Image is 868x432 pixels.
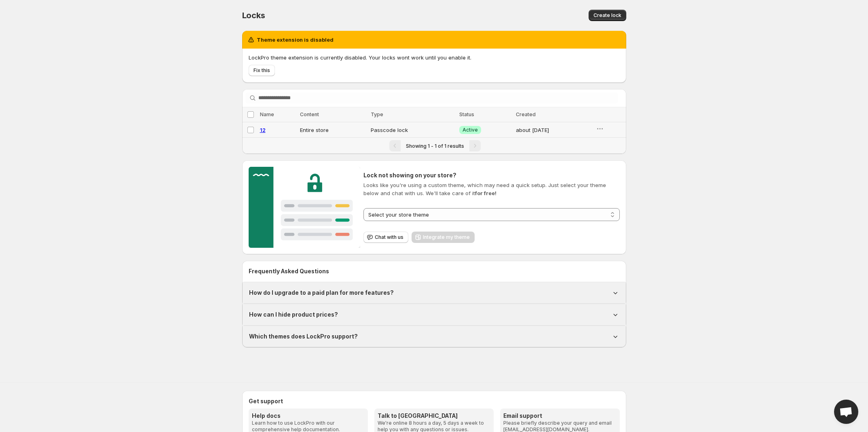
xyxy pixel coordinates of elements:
span: Create lock [593,12,621,19]
p: LockPro theme extension is currently disabled. Your locks wont work until you enable it. [249,53,620,62]
span: Active [463,127,478,133]
h1: How can I hide product prices? [249,311,338,319]
span: Content [300,111,319,117]
td: about [DATE] [513,122,593,138]
h2: Lock not showing on your store? [363,171,619,179]
h3: Help docs [252,412,365,420]
span: Chat with us [375,234,403,240]
span: Showing 1 - 1 of 1 results [406,143,464,149]
img: Customer support [249,167,361,248]
button: Create lock [589,10,626,21]
a: Fix this [249,65,275,76]
span: Type [371,111,383,117]
p: Looks like you're using a custom theme, which may need a quick setup. Just select your theme belo... [363,181,619,197]
span: Created [516,111,536,117]
a: 12 [260,127,266,133]
a: Open chat [834,400,858,424]
h2: Get support [249,397,620,405]
span: Name [260,111,274,117]
nav: Pagination [242,137,626,154]
h2: Frequently Asked Questions [249,267,620,275]
td: Entire store [298,122,368,138]
span: Locks [242,11,265,20]
h2: Theme extension is disabled [257,36,334,44]
h3: Email support [503,412,616,420]
h1: Which themes does LockPro support? [249,332,358,340]
span: Fix this [253,67,270,74]
strong: for free! [475,190,496,196]
span: Status [459,111,474,117]
h1: How do I upgrade to a paid plan for more features? [249,289,394,297]
td: Passcode lock [368,122,457,138]
h3: Talk to [GEOGRAPHIC_DATA] [378,412,490,420]
button: Chat with us [363,232,408,243]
